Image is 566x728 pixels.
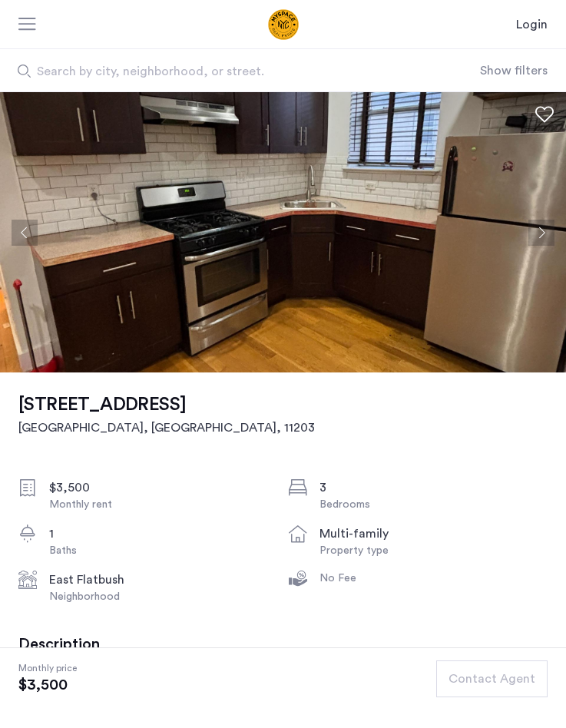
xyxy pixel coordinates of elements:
[319,524,547,543] div: multi-family
[18,676,77,694] span: $3,500
[18,419,315,437] h2: [GEOGRAPHIC_DATA], [GEOGRAPHIC_DATA] , 11203
[319,543,547,558] div: Property type
[49,589,276,604] div: Neighborhood
[208,9,359,40] img: logo
[480,61,548,80] button: Show or hide filters
[18,391,315,437] a: [STREET_ADDRESS][GEOGRAPHIC_DATA], [GEOGRAPHIC_DATA], 11203
[49,543,276,558] div: Baths
[436,660,548,697] button: button
[49,497,276,512] div: Monthly rent
[18,391,315,419] h1: [STREET_ADDRESS]
[37,62,421,81] span: Search by city, neighborhood, or street.
[18,635,546,654] h3: Description
[49,571,276,589] div: East Flatbush
[319,571,547,586] div: No Fee
[448,670,535,688] span: Contact Agent
[49,478,276,497] div: $3,500
[12,220,38,246] button: Previous apartment
[208,9,359,40] a: Cazamio Logo
[528,220,554,246] button: Next apartment
[319,478,547,497] div: 3
[49,524,276,543] div: 1
[516,15,548,34] a: Login
[18,660,77,676] span: Monthly price
[319,497,547,512] div: Bedrooms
